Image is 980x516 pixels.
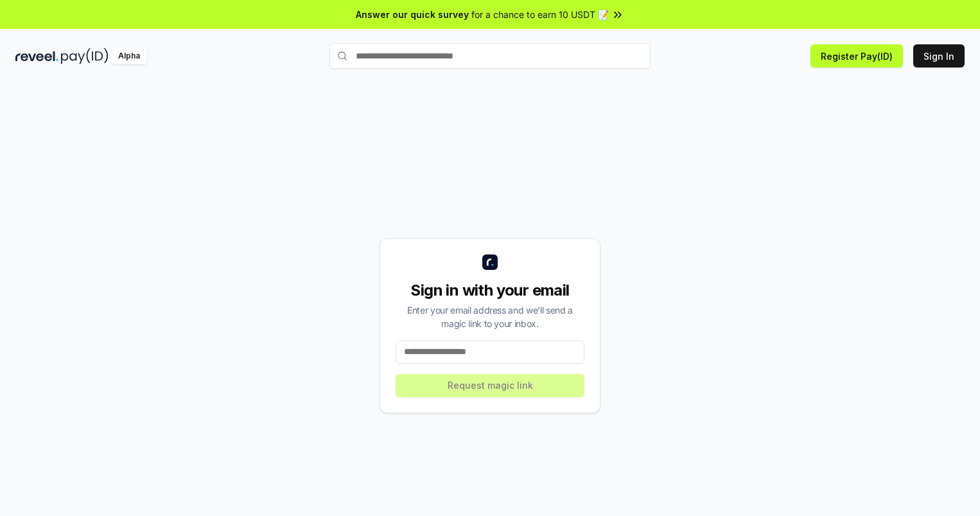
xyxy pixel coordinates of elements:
span: for a chance to earn 10 USDT 📝 [471,8,609,21]
img: logo_small [482,254,498,270]
button: Register Pay(ID) [810,44,903,67]
div: Alpha [111,48,147,64]
button: Sign In [913,44,965,67]
div: Sign in with your email [396,280,584,301]
img: reveel_dark [15,48,58,64]
div: Enter your email address and we’ll send a magic link to your inbox. [396,303,584,330]
img: pay_id [61,48,109,64]
span: Answer our quick survey [356,8,469,21]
